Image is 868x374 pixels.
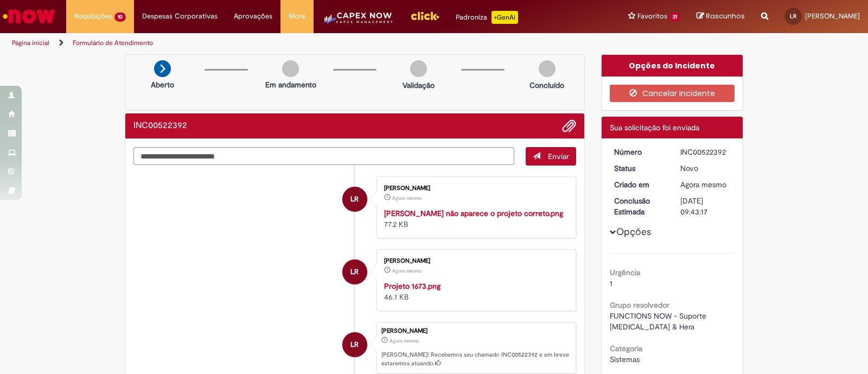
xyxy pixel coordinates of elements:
[610,268,640,277] b: Urgência
[548,151,569,161] span: Enviar
[234,11,272,22] span: Aprovações
[390,338,419,344] span: Agora mesmo
[151,79,174,90] p: Aberto
[384,208,565,230] div: 77.2 KB
[384,281,441,291] a: Projeto 1673.png
[410,60,427,77] img: img-circle-grey.png
[384,258,565,264] div: [PERSON_NAME]
[282,60,299,77] img: img-circle-grey.png
[606,163,673,174] dt: Status
[680,195,731,217] div: [DATE] 09:43:17
[697,11,745,22] a: Rascunhos
[392,195,422,201] time: 29/08/2025 16:43:15
[610,278,612,288] span: 1
[384,281,565,302] div: 46.1 KB
[392,195,422,201] span: Agora mesmo
[403,80,435,91] p: Validação
[114,12,126,22] span: 10
[289,11,305,22] span: More
[492,11,518,24] p: +GenAi
[1,5,57,27] img: ServiceNow
[142,11,218,22] span: Despesas Corporativas
[562,119,576,133] button: Adicionar anexos
[602,55,743,77] div: Opções do Incidente
[133,322,576,374] li: Leonardo De Oliveira Rodrigues
[384,185,565,192] div: [PERSON_NAME]
[680,180,726,189] time: 29/08/2025 16:43:17
[8,33,571,53] ul: Trilhas de página
[529,80,564,91] p: Concluído
[526,147,576,166] button: Enviar
[381,328,570,334] div: [PERSON_NAME]
[610,311,709,332] span: FUNCTIONS NOW - Suporte [MEDICAL_DATA] & Hera
[133,121,187,131] h2: INC00522392 Histórico de tíquete
[384,208,563,218] a: [PERSON_NAME] não aparece o projeto correto.png
[73,39,153,47] a: Formulário de Atendimento
[805,11,860,21] span: [PERSON_NAME]
[610,354,640,364] span: Sistemas
[350,259,359,285] span: LR
[606,147,673,157] dt: Número
[606,195,673,217] dt: Conclusão Estimada
[680,163,731,174] div: Novo
[637,11,667,22] span: Favoritos
[606,179,673,190] dt: Criado em
[133,147,514,166] textarea: Digite sua mensagem aqui...
[390,338,419,344] time: 29/08/2025 16:43:17
[350,332,359,358] span: LR
[669,12,680,22] span: 21
[154,60,171,77] img: arrow-next.png
[680,179,731,190] div: 29/08/2025 16:43:17
[74,11,112,22] span: Requisições
[680,180,726,189] span: Agora mesmo
[456,11,518,24] div: Padroniza
[322,11,394,33] img: CapexLogo5.png
[706,11,745,21] span: Rascunhos
[12,39,49,47] a: Página inicial
[790,12,796,20] span: LR
[610,123,699,132] span: Sua solicitação foi enviada
[410,8,439,24] img: click_logo_yellow_360x200.png
[680,147,731,157] div: INC00522392
[392,268,422,274] span: Agora mesmo
[342,332,367,357] div: Leonardo De Oliveira Rodrigues
[342,187,367,212] div: Leonardo De Oliveira Rodrigues
[539,60,556,77] img: img-circle-grey.png
[381,351,570,367] p: [PERSON_NAME]! Recebemos seu chamado INC00522392 e em breve estaremos atuando.
[610,344,642,353] b: Categoria
[610,300,669,310] b: Grupo resolvedor
[350,186,359,212] span: LR
[265,79,316,90] p: Em andamento
[610,85,735,102] button: Cancelar Incidente
[342,259,367,284] div: Leonardo De Oliveira Rodrigues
